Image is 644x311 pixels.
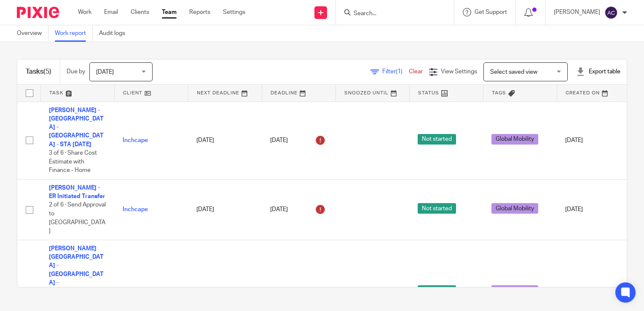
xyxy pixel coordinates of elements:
span: View Settings [441,69,477,75]
td: [DATE] [557,102,631,179]
span: Filter [382,69,409,75]
h1: Tasks [26,67,51,76]
a: Work report [55,25,93,42]
span: (1) [396,69,402,75]
span: Global Mobility [491,134,538,145]
a: Email [104,8,118,16]
td: [DATE] [188,179,262,240]
a: Reports [189,8,210,16]
span: Global Mobility [491,203,538,214]
a: Inchcape [123,137,148,143]
p: [PERSON_NAME] [554,8,600,16]
a: Clear [409,69,423,75]
a: [PERSON_NAME] - [GEOGRAPHIC_DATA] - [GEOGRAPHIC_DATA] - STA [DATE] [49,107,104,147]
a: Overview [17,25,48,42]
p: Due by [67,67,85,76]
a: [PERSON_NAME] - ER Initiated Transfer [49,185,105,199]
a: Team [162,8,177,16]
a: Settings [223,8,245,16]
span: Global Mobility [491,285,538,296]
span: Not started [418,134,456,145]
span: Get Support [475,9,507,15]
span: (5) [43,68,51,75]
div: Export table [576,67,620,76]
span: Select saved view [490,69,537,75]
td: [DATE] [557,179,631,240]
span: Tags [492,91,506,95]
a: Inchcape [123,206,148,212]
input: Search [353,10,429,18]
div: [DATE] [270,134,327,147]
a: Clients [131,8,149,16]
span: 3 of 6 · Share Cost Estimate with Finance - Home [49,150,97,173]
img: Pixie [17,7,59,18]
span: 2 of 6 · Send Approval to [GEOGRAPHIC_DATA] [49,202,106,234]
div: [DATE] [270,285,327,298]
span: Not started [418,203,456,214]
img: svg%3E [604,6,618,19]
span: Not started [418,285,456,296]
td: [DATE] [188,102,262,179]
span: [DATE] [96,69,114,75]
a: Work [78,8,91,16]
a: Audit logs [99,25,131,42]
div: [DATE] [270,203,327,216]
